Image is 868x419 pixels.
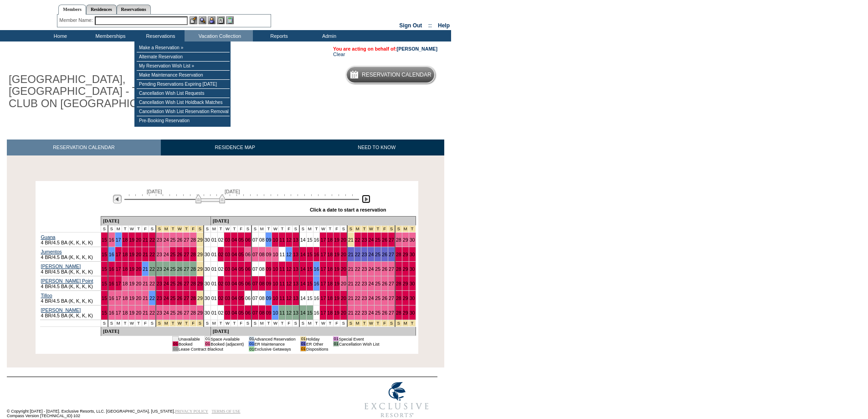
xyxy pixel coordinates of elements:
a: 22 [149,252,155,257]
a: 10 [272,310,278,316]
a: 04 [231,310,237,316]
a: 24 [164,252,169,257]
a: 19 [334,295,339,301]
a: 14 [300,252,306,257]
a: 29 [403,237,408,243]
a: 22 [355,266,360,272]
a: 18 [123,252,128,257]
a: 15 [307,252,313,257]
a: 20 [341,281,346,286]
a: 09 [266,237,272,243]
a: 30 [205,252,210,257]
a: 19 [129,237,134,243]
a: 30 [205,295,210,301]
a: 28 [190,252,196,257]
a: 12 [286,310,292,316]
a: 22 [149,295,155,301]
a: 22 [149,310,155,316]
a: 09 [266,266,272,272]
a: 03 [225,252,230,257]
a: 23 [362,266,367,272]
a: 05 [238,252,244,257]
a: 12 [286,252,292,257]
a: 08 [259,252,265,257]
a: 29 [403,266,408,272]
a: 22 [355,252,360,257]
a: 21 [348,310,354,316]
a: Sign Out [399,22,422,29]
a: 05 [238,266,244,272]
a: 23 [362,237,367,243]
a: 17 [320,310,326,316]
a: 26 [177,237,182,243]
a: 08 [259,310,265,316]
a: 22 [355,237,360,243]
a: 10 [272,295,278,301]
a: 28 [190,295,196,301]
a: 06 [245,252,251,257]
a: 28 [396,295,401,301]
a: 05 [238,281,244,286]
a: 24 [164,266,169,272]
a: 24 [164,237,169,243]
a: 18 [327,281,333,286]
a: 27 [184,281,189,286]
a: 22 [355,310,360,316]
a: 28 [190,237,196,243]
a: 21 [143,295,148,301]
a: 17 [116,310,121,316]
a: 04 [231,237,237,243]
a: 15 [102,252,107,257]
a: 11 [279,266,285,272]
a: 19 [129,252,134,257]
img: Next [362,195,370,203]
a: 27 [389,266,394,272]
a: 07 [252,295,258,301]
a: 09 [266,252,272,257]
a: 22 [149,237,155,243]
a: Clear [333,52,345,57]
a: 19 [129,281,134,286]
a: 18 [123,266,128,272]
a: 02 [218,237,224,243]
a: Residences [86,5,117,14]
a: 08 [259,266,265,272]
a: 19 [334,252,339,257]
a: 27 [389,295,394,301]
a: 15 [102,310,107,316]
a: 17 [320,281,326,286]
a: 03 [225,237,230,243]
a: 26 [177,252,182,257]
a: 20 [136,237,141,243]
a: 26 [382,295,387,301]
a: 25 [170,310,176,316]
a: 03 [225,266,230,272]
a: 21 [348,295,354,301]
a: 22 [355,281,360,286]
a: 14 [300,281,306,286]
a: 26 [177,281,182,286]
a: 28 [190,266,196,272]
a: 16 [109,266,114,272]
a: 03 [225,281,230,286]
a: 25 [170,266,176,272]
a: 11 [279,310,285,316]
a: 12 [286,281,292,286]
a: 24 [368,252,374,257]
a: 18 [327,310,333,316]
a: 19 [334,281,339,286]
a: 27 [184,237,189,243]
a: 04 [231,281,237,286]
a: 25 [170,295,176,301]
a: 01 [211,310,217,316]
a: 21 [143,252,148,257]
a: 30 [205,237,210,243]
a: 02 [218,266,224,272]
a: 16 [109,281,114,286]
a: 14 [300,295,306,301]
a: 27 [389,281,394,286]
a: 18 [327,266,333,272]
a: 06 [245,281,251,286]
a: 18 [123,281,128,286]
a: 16 [314,310,319,316]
